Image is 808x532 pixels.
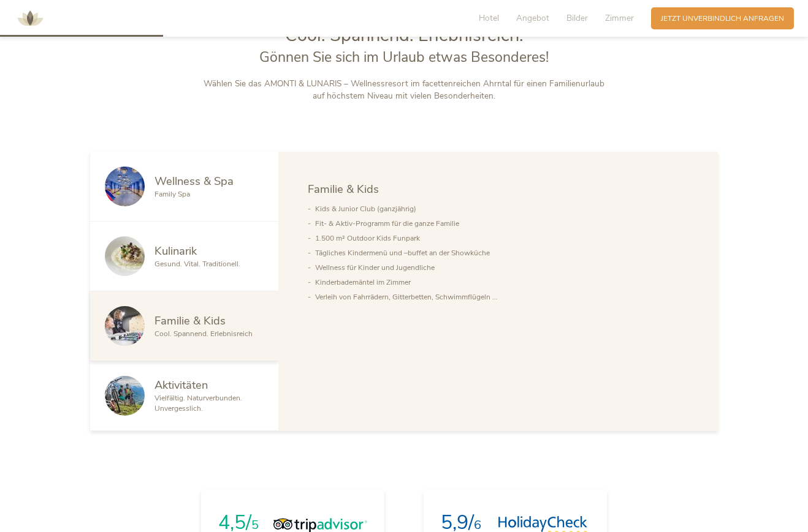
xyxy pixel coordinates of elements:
[315,260,538,275] li: Wellness für Kinder und Jugendliche
[661,13,784,24] span: Jetzt unverbindlich anfragen
[154,259,240,269] span: Gesund. Vital. Traditionell.
[315,216,538,231] li: Fit- & Aktiv-Programm für die ganze Familie
[315,231,538,245] li: 1.500 m² Outdoor Kids Funpark
[259,48,549,67] span: Gönnen Sie sich im Urlaub etwas Besonderes!
[154,173,234,189] span: Wellness & Spa
[315,275,538,290] li: Kinderbademäntel im Zimmer
[154,243,197,258] span: Kulinarik
[605,12,634,24] span: Zimmer
[154,329,253,339] span: Cool. Spannend. Erlebnisreich
[315,290,538,304] li: Verleih von Fahrrädern, Gitterbetten, Schwimmflügeln …
[154,377,208,392] span: Aktivitäten
[566,12,588,24] span: Bilder
[308,181,379,197] span: Familie & Kids
[199,78,609,103] p: Wählen Sie das AMONTI & LUNARIS – Wellnessresort im facettenreichen Ahrntal für einen Familienurl...
[154,313,226,328] span: Familie & Kids
[154,189,190,199] span: Family Spa
[12,15,48,21] a: AMONTI & LUNARIS Wellnessresort
[315,245,538,260] li: Tägliches Kindermenü und –buffet an der Showküche
[154,393,242,413] span: Vielfältig. Naturverbunden. Unvergesslich.
[315,201,538,216] li: Kids & Junior Club (ganzjährig)
[479,12,499,24] span: Hotel
[516,12,549,24] span: Angebot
